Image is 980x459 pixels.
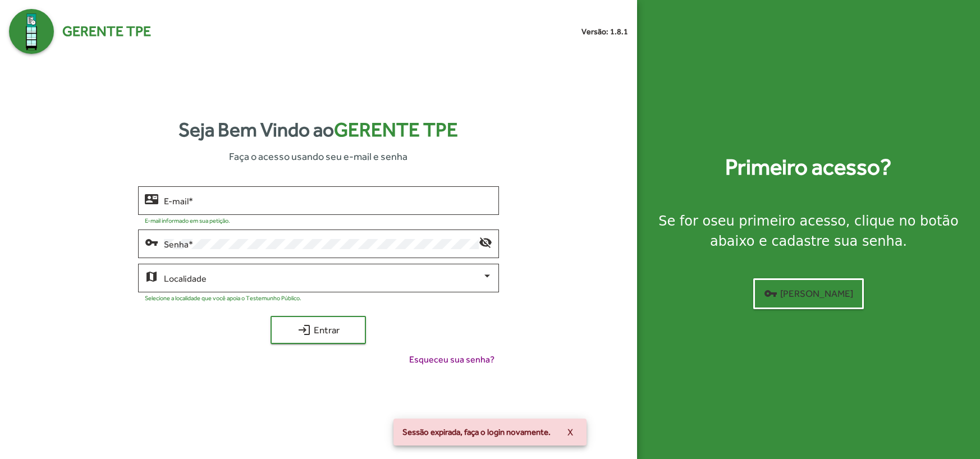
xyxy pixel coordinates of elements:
[9,9,54,54] img: Logo Gerente
[229,149,407,164] span: Faça o acesso usando seu e-mail e senha
[145,235,158,249] mat-icon: vpn_key
[281,320,356,340] span: Entrar
[178,115,458,145] strong: Seja Bem Vindo ao
[297,323,311,337] mat-icon: login
[62,21,151,42] span: Gerente TPE
[145,269,158,283] mat-icon: map
[581,26,628,38] small: Versão: 1.8.1
[558,422,582,442] button: X
[145,192,158,205] mat-icon: contact_mail
[725,150,891,184] strong: Primeiro acesso?
[479,235,492,249] mat-icon: visibility_off
[711,213,846,229] strong: seu primeiro acesso
[764,287,777,300] mat-icon: vpn_key
[753,278,864,309] button: [PERSON_NAME]
[145,295,301,301] mat-hint: Selecione a localidade que você apoia o Testemunho Público.
[764,283,853,304] span: [PERSON_NAME]
[567,422,573,442] span: X
[402,426,551,438] span: Sessão expirada, faça o login novamente.
[409,353,494,366] span: Esqueceu sua senha?
[651,211,967,251] div: Se for o , clique no botão abaixo e cadastre sua senha.
[334,118,458,141] span: Gerente TPE
[271,316,366,344] button: Entrar
[145,217,230,224] mat-hint: E-mail informado em sua petição.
